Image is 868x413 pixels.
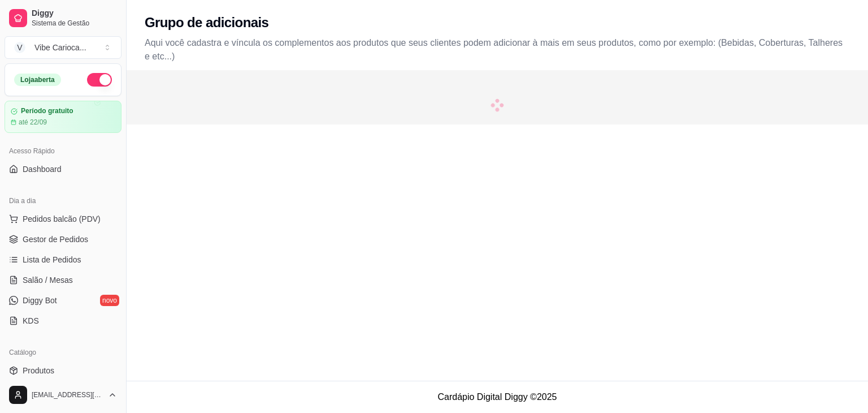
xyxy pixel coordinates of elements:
span: Pedidos balcão (PDV) [23,213,101,225]
span: Sistema de Gestão [32,19,117,28]
h2: Grupo de adicionais [145,14,268,32]
button: Pedidos balcão (PDV) [5,210,121,228]
span: KDS [23,315,39,326]
span: Salão / Mesas [23,274,73,286]
footer: Cardápio Digital Diggy © 2025 [127,381,868,413]
article: até 22/09 [19,118,47,127]
span: V [14,42,25,53]
div: Catálogo [5,343,121,362]
button: Alterar Status [87,73,112,87]
button: Select a team [5,36,121,59]
a: Gestor de Pedidos [5,230,121,248]
span: Dashboard [23,164,62,175]
span: [EMAIL_ADDRESS][DOMAIN_NAME] [32,390,103,399]
a: Diggy Botnovo [5,291,121,309]
span: Diggy Bot [23,295,57,306]
a: KDS [5,312,121,330]
span: Produtos [23,365,54,376]
button: [EMAIL_ADDRESS][DOMAIN_NAME] [5,381,121,408]
a: Lista de Pedidos [5,251,121,269]
p: Aqui você cadastra e víncula os complementos aos produtos que seus clientes podem adicionar à mai... [145,36,850,63]
a: Dashboard [5,160,121,178]
div: Loja aberta [14,74,61,86]
a: Período gratuitoaté 22/09 [5,101,121,133]
div: Vibe Carioca ... [34,42,86,53]
a: Salão / Mesas [5,271,121,289]
span: Gestor de Pedidos [23,234,88,245]
span: Lista de Pedidos [23,254,81,265]
span: Diggy [32,8,117,19]
div: Acesso Rápido [5,142,121,160]
div: Dia a dia [5,192,121,210]
a: DiggySistema de Gestão [5,5,121,32]
article: Período gratuito [21,107,73,115]
a: Produtos [5,362,121,380]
